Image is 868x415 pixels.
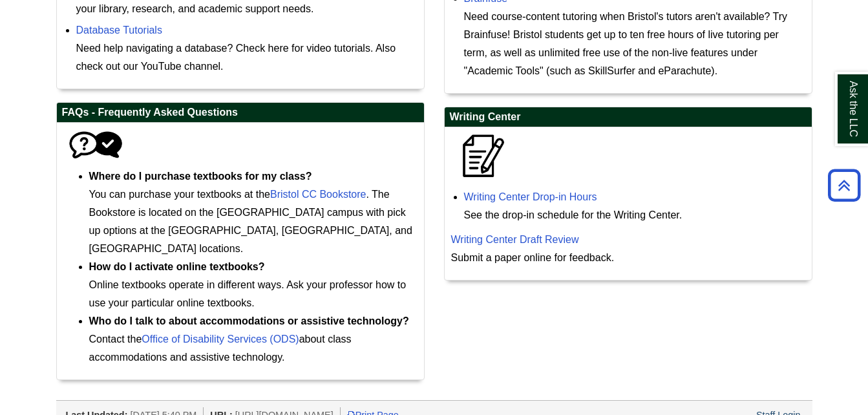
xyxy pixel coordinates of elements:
[270,189,366,200] a: Bristol CC Bookstore
[89,261,407,308] span: Online textbooks operate in different ways. Ask your professor how to use your particular online ...
[76,39,418,76] div: Need help navigating a database? Check here for video tutorials. Also check out our YouTube channel.
[57,103,424,123] h2: FAQs - Frequently Asked Questions
[451,234,579,245] a: Writing Center Draft Review
[89,315,409,326] strong: Who do I talk to about accommodations or assistive technology?
[89,171,412,254] span: You can purchase your textbooks at the . The Bookstore is located on the [GEOGRAPHIC_DATA] campus...
[89,261,265,272] strong: How do I activate online textbooks?
[451,231,805,267] p: Submit a paper online for feedback.
[823,176,865,194] a: Back to Top
[464,8,805,80] div: Need course-content tutoring when Bristol's tutors aren't available? Try Brainfuse! Bristol stude...
[445,107,812,127] h2: Writing Center
[464,191,597,202] a: Writing Center Drop-in Hours
[142,334,299,345] a: Office of Disability Services (ODS)
[464,206,805,224] div: See the drop-in schedule for the Writing Center.
[76,25,162,36] a: Database Tutorials
[89,171,312,182] strong: Where do I purchase textbooks for my class?
[89,315,409,363] span: Contact the about class accommodations and assistive technology.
